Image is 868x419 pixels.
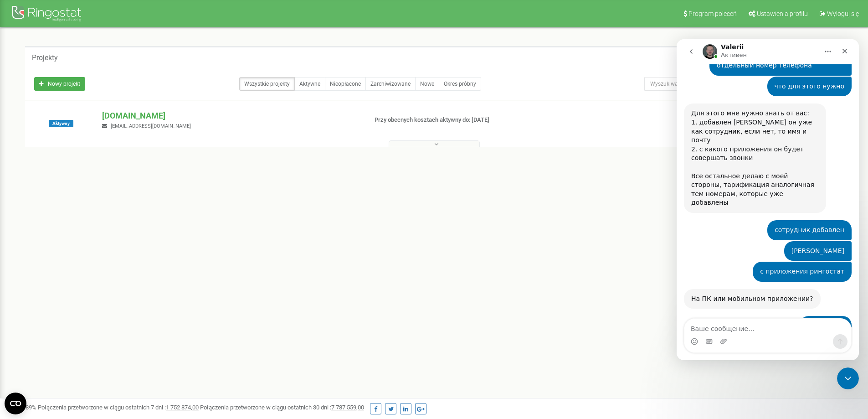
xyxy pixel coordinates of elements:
a: Nowy projekt [34,77,85,91]
button: Open CMP widget [5,393,26,414]
p: [DOMAIN_NAME] [102,110,360,122]
span: Ustawienia profilu [757,10,808,17]
iframe: Intercom live chat [837,367,859,389]
span: Aktywny [49,120,73,127]
u: 7 787 559,00 [331,404,364,411]
span: Połączenia przetworzone w ciągu ostatnich 30 dni : [200,404,364,411]
a: Nieopłacone [325,77,366,91]
iframe: Intercom live chat [677,39,859,360]
h5: Projekty [32,54,58,62]
span: [EMAIL_ADDRESS][DOMAIN_NAME] [111,123,191,129]
a: Nowe [415,77,439,91]
a: Zarchiwizowane [365,77,416,91]
span: Połączenia przetworzone w ciągu ostatnich 7 dni : [38,404,199,411]
a: Aktywne [294,77,325,91]
input: Wyszukiwanie [644,77,775,91]
p: Przy obecnych kosztach aktywny do: [DATE] [375,116,564,124]
span: Program poleceń [688,10,737,17]
a: Okres próbny [439,77,481,91]
a: Wszystkie projekty [239,77,295,91]
span: Wyloguj się [827,10,859,17]
u: 1 752 874,00 [166,404,199,411]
